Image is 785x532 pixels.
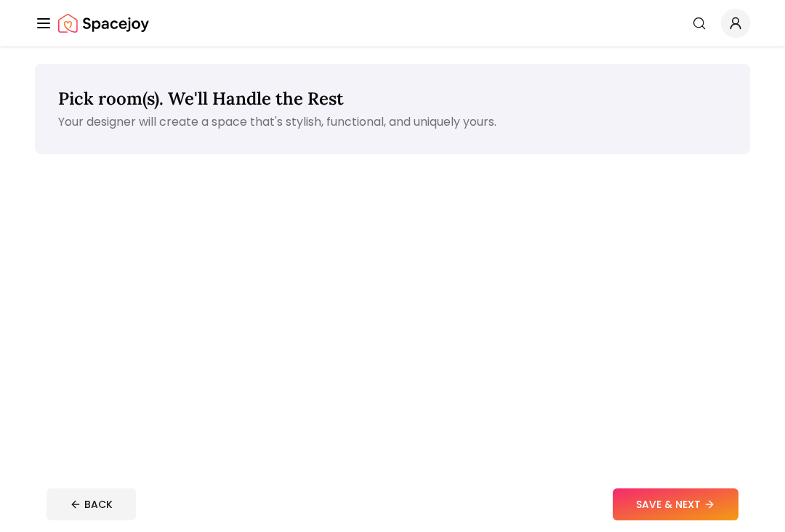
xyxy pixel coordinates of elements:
[58,9,149,38] a: Spacejoy
[47,488,136,520] button: BACK
[58,87,344,110] span: Pick room(s). We'll Handle the Rest
[613,488,738,520] button: SAVE & NEXT
[58,113,727,131] p: Your designer will create a space that's stylish, functional, and uniquely yours.
[58,9,149,38] img: Spacejoy Logo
